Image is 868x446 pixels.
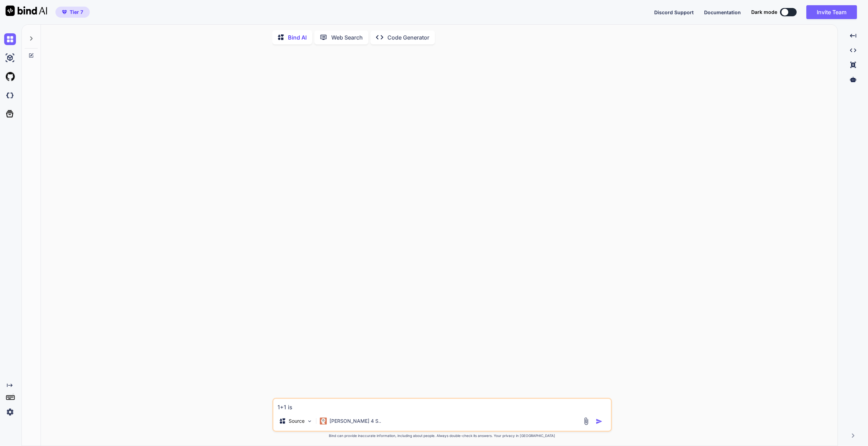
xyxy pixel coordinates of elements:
[704,9,741,15] span: Documentation
[288,33,307,42] p: Bind AI
[596,418,603,425] img: icon
[4,89,16,101] img: darkCloudIdeIcon
[4,71,16,83] img: githubLight
[330,418,381,424] p: [PERSON_NAME] 4 S..
[704,9,741,16] button: Documentation
[751,9,777,16] span: Dark mode
[320,418,327,424] img: Claude 4 Sonnet
[387,33,429,42] p: Code Generator
[70,9,83,16] span: Tier 7
[582,417,590,425] img: attachment
[4,52,16,64] img: ai-studio
[6,6,47,16] img: Bind AI
[273,399,611,411] textarea: 1+1 is
[4,406,16,418] img: settings
[806,5,857,19] button: Invite Team
[289,418,305,424] p: Source
[654,9,694,15] span: Discord Support
[55,7,90,18] button: premiumTier 7
[4,33,16,45] img: chat
[272,433,612,438] p: Bind can provide inaccurate information, including about people. Always double-check its answers....
[331,33,363,42] p: Web Search
[654,9,694,16] button: Discord Support
[62,10,67,14] img: premium
[307,418,313,424] img: Pick Models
